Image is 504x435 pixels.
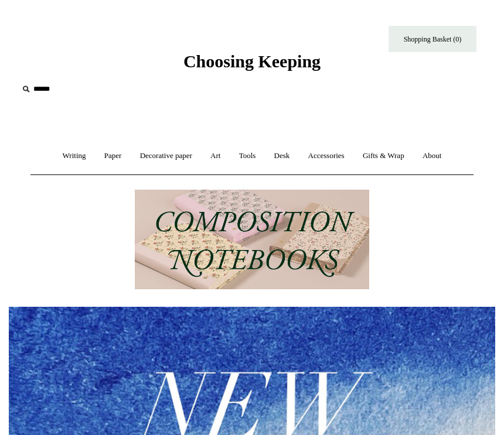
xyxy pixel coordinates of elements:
[132,141,200,172] a: Decorative paper
[389,26,476,52] a: Shopping Basket (0)
[355,141,413,172] a: Gifts & Wrap
[414,141,450,172] a: About
[183,52,321,71] span: Choosing Keeping
[183,61,321,69] a: Choosing Keeping
[96,141,130,172] a: Paper
[266,141,298,172] a: Desk
[231,141,264,172] a: Tools
[55,141,94,172] a: Writing
[135,190,369,289] img: 202302 Composition ledgers.jpg__PID:69722ee6-fa44-49dd-a067-31375e5d54ec
[300,141,353,172] a: Accessories
[202,141,229,172] a: Art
